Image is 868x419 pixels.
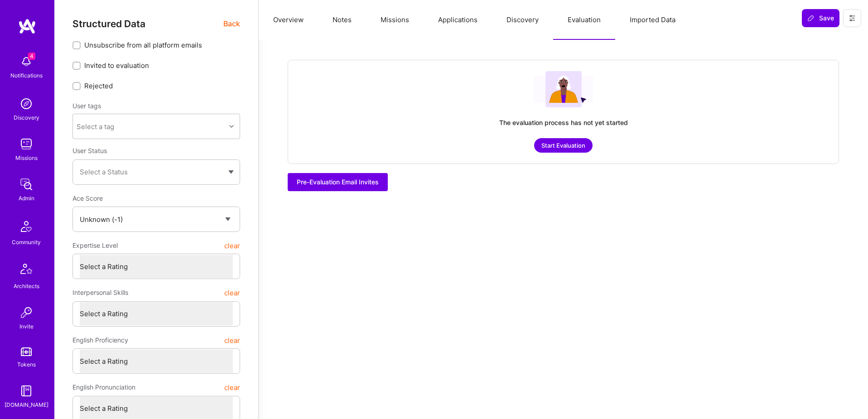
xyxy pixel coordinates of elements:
[72,237,118,254] span: Expertise Level
[72,147,107,154] span: User Status
[224,237,240,254] button: clear
[228,170,234,174] img: caret
[80,168,128,176] span: Select a Status
[499,118,628,127] div: The evaluation process has not yet started
[17,303,35,322] img: Invite
[77,122,114,131] div: Select a tag
[17,382,35,400] img: guide book
[17,53,35,71] img: bell
[72,18,145,29] span: Structured Data
[17,135,35,153] img: teamwork
[288,173,388,191] button: Pre-Evaluation Email Invites
[72,101,101,110] label: User tags
[72,194,103,202] span: Ace Score
[15,260,37,281] img: Architects
[229,124,234,129] i: icon Chevron
[72,284,128,301] span: Interpersonal Skills
[224,379,240,395] button: clear
[84,40,202,50] span: Unsubscribe from all platform emails
[15,216,37,237] img: Community
[5,400,48,409] div: [DOMAIN_NAME]
[72,379,135,395] span: English Pronunciation
[14,113,39,122] div: Discovery
[223,18,240,29] span: Back
[84,61,149,70] span: Invited to evaluation
[21,347,32,356] img: tokens
[84,81,113,91] span: Rejected
[17,175,35,193] img: admin teamwork
[14,281,39,291] div: Architects
[297,178,379,187] span: Pre-Evaluation Email Invites
[28,53,35,60] span: 4
[17,360,36,369] div: Tokens
[12,237,41,247] div: Community
[19,193,34,203] div: Admin
[72,332,128,348] span: English Proficiency
[224,284,240,301] button: clear
[807,14,834,23] span: Save
[19,322,34,331] div: Invite
[534,138,593,153] button: Start Evaluation
[17,95,35,113] img: discovery
[15,153,38,163] div: Missions
[224,332,240,348] button: clear
[802,9,839,27] button: Save
[18,18,36,34] img: logo
[10,71,43,80] div: Notifications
